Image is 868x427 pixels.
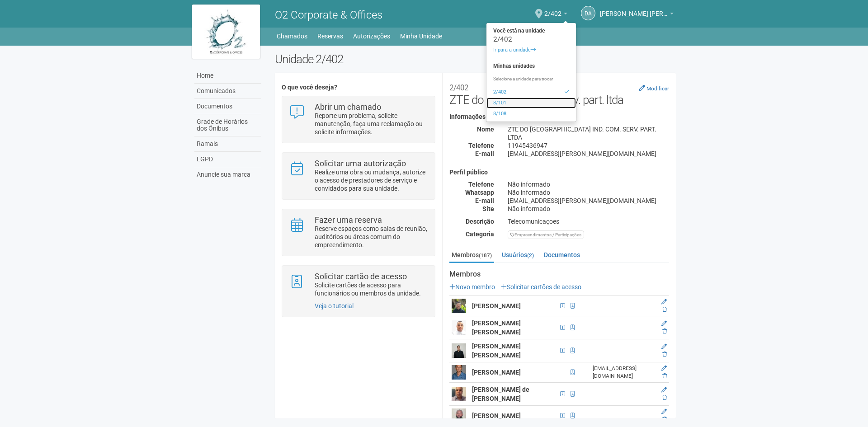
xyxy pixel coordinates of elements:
[600,11,674,19] a: [PERSON_NAME] [PERSON_NAME] [PERSON_NAME]
[400,30,442,42] a: Minha Unidade
[593,365,656,380] div: [EMAIL_ADDRESS][DOMAIN_NAME]
[315,112,428,136] p: Reporte um problema, solicite manutenção, faça uma reclamação ou solicite informações.
[500,248,536,262] a: Usuários(2)
[315,272,407,281] strong: Solicitar cartão de acesso
[475,197,494,204] strong: E-mail
[486,25,576,36] strong: Você está na unidade
[661,299,667,305] a: Editar membro
[661,320,667,327] a: Editar membro
[501,283,581,291] a: Solicitar cartões de acesso
[452,408,466,423] img: user.png
[639,84,669,92] a: Modificar
[449,113,669,120] h4: Informações de contato (interno)
[282,84,435,91] h4: O que você deseja?
[501,217,676,225] div: Telecomunicaçoes
[289,216,428,249] a: Fazer uma reserva Reserve espaços como salas de reunião, auditórios ou áreas comum do empreendime...
[315,159,406,168] strong: Solicitar uma autorização
[194,99,261,114] a: Documentos
[449,83,468,92] small: 2/402
[472,369,521,376] strong: [PERSON_NAME]
[472,319,521,336] strong: [PERSON_NAME] [PERSON_NAME]
[501,180,676,188] div: Não informado
[544,11,567,19] a: 2/402
[452,299,466,313] img: user.png
[472,412,521,419] strong: [PERSON_NAME]
[486,98,576,108] a: 8/101
[449,248,494,263] a: Membros(187)
[662,416,667,422] a: Excluir membro
[449,270,669,278] strong: Membros
[475,150,494,157] strong: E-mail
[275,52,676,66] h2: Unidade 2/402
[662,394,667,401] a: Excluir membro
[662,373,667,379] a: Excluir membro
[486,61,576,71] strong: Minhas unidades
[317,30,343,42] a: Reservas
[482,205,494,212] strong: Site
[472,302,521,310] strong: [PERSON_NAME]
[468,142,494,149] strong: Telefone
[501,141,676,150] div: 11945436947
[465,189,494,196] strong: Whatsapp
[194,152,261,167] a: LGPD
[194,84,261,99] a: Comunicados
[315,215,382,225] strong: Fazer uma reserva
[501,197,676,205] div: [EMAIL_ADDRESS][PERSON_NAME][DOMAIN_NAME]
[315,281,428,297] p: Solicite cartões de acesso para funcionários ou membros da unidade.
[315,302,354,310] a: Veja o tutorial
[466,218,494,225] strong: Descrição
[501,205,676,213] div: Não informado
[315,225,428,249] p: Reserve espaços como salas de reunião, auditórios ou áreas comum do empreendimento.
[600,1,668,17] span: Daniel Andres Soto Lozada
[452,387,466,401] img: user.png
[527,252,534,258] small: (2)
[508,230,584,239] div: Empreendimentos / Participações
[661,343,667,350] a: Editar membro
[466,230,494,238] strong: Categoria
[542,248,582,262] a: Documentos
[468,181,494,188] strong: Telefone
[452,320,466,335] img: user.png
[662,351,667,357] a: Excluir membro
[277,30,307,42] a: Chamados
[449,283,495,291] a: Novo membro
[486,36,576,42] div: 2/402
[544,1,561,17] span: 2/402
[581,6,595,20] a: DA
[449,80,669,107] h2: ZTE do Brasil ind. com. serv. part. ltda
[289,160,428,192] a: Solicitar uma autorização Realize uma obra ou mudança, autorize o acesso de prestadores de serviç...
[353,30,390,42] a: Autorizações
[486,76,576,82] p: Selecione a unidade para trocar
[486,87,576,98] a: 2/402
[192,5,260,59] img: logo.jpg
[472,386,529,402] strong: [PERSON_NAME] de [PERSON_NAME]
[275,9,382,21] span: O2 Corporate & Offices
[452,365,466,380] img: user.png
[315,168,428,192] p: Realize uma obra ou mudança, autorize o acesso de prestadores de serviço e convidados para sua un...
[479,252,492,258] small: (187)
[661,408,667,415] a: Editar membro
[194,114,261,136] a: Grade de Horários dos Ônibus
[486,45,576,56] a: Ir para a unidade
[289,272,428,297] a: Solicitar cartão de acesso Solicite cartões de acesso para funcionários ou membros da unidade.
[289,103,428,136] a: Abrir um chamado Reporte um problema, solicite manutenção, faça uma reclamação ou solicite inform...
[452,343,466,358] img: user.png
[194,136,261,152] a: Ramais
[486,108,576,119] a: 8/108
[501,150,676,158] div: [EMAIL_ADDRESS][PERSON_NAME][DOMAIN_NAME]
[194,167,261,182] a: Anuncie sua marca
[194,68,261,84] a: Home
[449,169,669,176] h4: Perfil público
[501,188,676,197] div: Não informado
[315,102,381,112] strong: Abrir um chamado
[646,85,669,92] small: Modificar
[477,126,494,133] strong: Nome
[501,125,676,141] div: ZTE DO [GEOGRAPHIC_DATA] IND. COM. SERV. PART. LTDA
[662,328,667,334] a: Excluir membro
[662,306,667,313] a: Excluir membro
[472,343,521,359] strong: [PERSON_NAME] [PERSON_NAME]
[661,365,667,371] a: Editar membro
[661,387,667,393] a: Editar membro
